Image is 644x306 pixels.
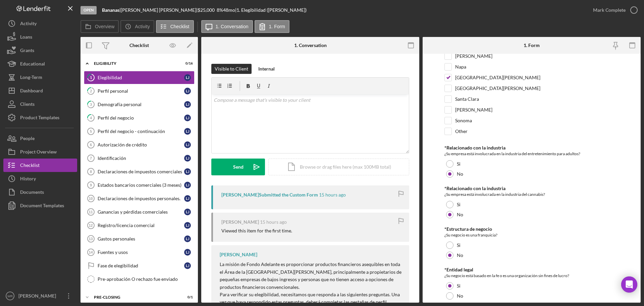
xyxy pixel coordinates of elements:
[98,276,194,282] div: Pre-aprobación O rechazo fue enviado
[455,117,472,124] label: Sonoma
[3,159,77,172] button: Checklist
[3,199,77,212] button: Document Templates
[184,141,191,148] div: L J
[90,116,92,120] tspan: 4
[20,71,42,86] div: Long-Term
[457,293,463,299] label: No
[3,172,77,185] button: History
[90,143,92,147] tspan: 6
[455,96,479,102] label: Santa Clara
[89,237,93,241] tspan: 13
[84,138,195,151] a: 6Autorización de créditoLJ
[220,252,257,257] div: [PERSON_NAME]
[221,192,318,198] div: [PERSON_NAME] Submitted the Custom Form
[121,7,198,13] div: [PERSON_NAME] [PERSON_NAME] |
[444,186,619,191] div: *Relacionado con la industria
[20,44,34,59] div: Grants
[90,102,92,106] tspan: 3
[220,261,402,291] p: La misión de Fondo Adelante es proporcionar productos financieros asequibles en toda el Área de l...
[20,84,43,99] div: Dashboard
[20,199,64,214] div: Document Templates
[444,191,619,198] div: ¿Su empresa está involucrada en la industria del cannabis?
[84,111,195,125] a: 4Perfil del negocioLJ
[455,128,468,135] label: Other
[3,132,77,145] button: People
[84,151,195,165] a: 7IdentificaciónLJ
[3,44,77,57] button: Grants
[20,172,36,187] div: History
[3,17,77,30] button: Activity
[198,7,215,13] span: $25,000
[20,57,45,72] div: Educational
[20,17,37,32] div: Activity
[216,24,249,29] label: 1. Conversation
[98,169,184,174] div: Declaraciones de impuestos comerciales
[102,7,121,13] div: |
[181,295,193,299] div: 0 / 1
[3,185,77,199] a: Documents
[260,219,287,225] time: 2025-09-03 05:34
[255,20,289,33] button: 1. Form
[217,7,223,13] div: 8 %
[84,125,195,138] a: 5Perfil del negocio - continuaciónLJ
[84,246,195,259] a: 14Fuentes y usosLJ
[102,7,119,13] b: Bananas
[455,106,492,113] label: [PERSON_NAME]
[184,101,191,108] div: L J
[294,43,327,48] div: 1. Conversation
[621,276,637,293] div: Open Intercom Messenger
[3,289,77,303] button: WR[PERSON_NAME]
[90,156,92,160] tspan: 7
[221,219,259,225] div: [PERSON_NAME]
[170,24,190,29] label: Checklist
[455,74,540,81] label: [GEOGRAPHIC_DATA][PERSON_NAME]
[7,294,13,298] text: WR
[98,209,184,215] div: Ganancias y pérdidas comerciales
[455,53,492,59] label: [PERSON_NAME]
[95,24,114,29] label: Overview
[455,85,540,92] label: [GEOGRAPHIC_DATA][PERSON_NAME]
[84,71,195,84] a: 1ElegibilidadLJ
[80,20,119,33] button: Overview
[184,168,191,175] div: L J
[98,129,184,134] div: Perfil del negocio - continuación
[20,185,44,201] div: Documents
[3,145,77,159] button: Project Overview
[84,165,195,178] a: 8Declaraciones de impuestos comercialesLJ
[444,272,619,279] div: ¿Su negocio está basado en la fe o es una organización sin fines de lucro?
[3,57,77,71] button: Educational
[135,24,150,29] label: Activity
[98,236,184,242] div: Gastos personales
[90,75,92,80] tspan: 1
[84,192,195,205] a: 10Declaraciones de impuestos personales.LJ
[120,20,154,33] button: Activity
[84,232,195,246] a: 13Gastos personalesLJ
[593,3,626,17] div: Mark Complete
[184,128,191,135] div: L J
[129,43,149,48] div: Checklist
[3,97,77,111] button: Clients
[94,61,176,65] div: ELIGIBILITY
[184,74,191,81] div: L J
[457,253,463,258] label: No
[255,64,278,74] button: Internal
[457,243,461,248] label: Si
[84,259,195,272] a: Fase de elegibilidadLJ
[444,145,619,150] div: *Relacionado con la industria
[184,155,191,162] div: L J
[444,150,619,157] div: ¿Su empresa está involucrada en la industria del entretenimiento para adultos?
[89,223,93,227] tspan: 12
[586,3,641,17] button: Mark Complete
[3,84,77,97] button: Dashboard
[457,283,461,289] label: Si
[457,171,463,177] label: No
[184,88,191,94] div: L J
[444,232,619,238] div: ¿Su negocio es una franquicia?
[184,262,191,269] div: L J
